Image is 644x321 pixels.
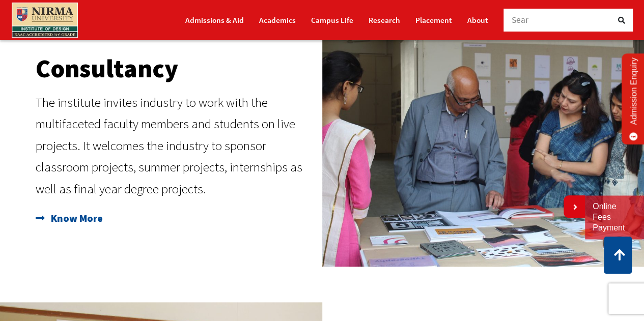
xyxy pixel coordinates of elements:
[36,210,317,227] a: Know More
[512,14,529,25] span: Sear
[36,92,317,200] div: The institute invites industry to work with the multifaceted faculty members and students on live...
[36,56,317,81] h2: Consultancy
[467,11,488,29] a: About
[48,210,103,227] span: Know More
[259,11,296,29] a: Academics
[12,3,78,38] img: main_logo
[593,201,636,233] a: Online Fees Payment
[185,11,244,29] a: Admissions & Aid
[369,11,400,29] a: Research
[415,11,452,29] a: Placement
[311,11,353,29] a: Campus Life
